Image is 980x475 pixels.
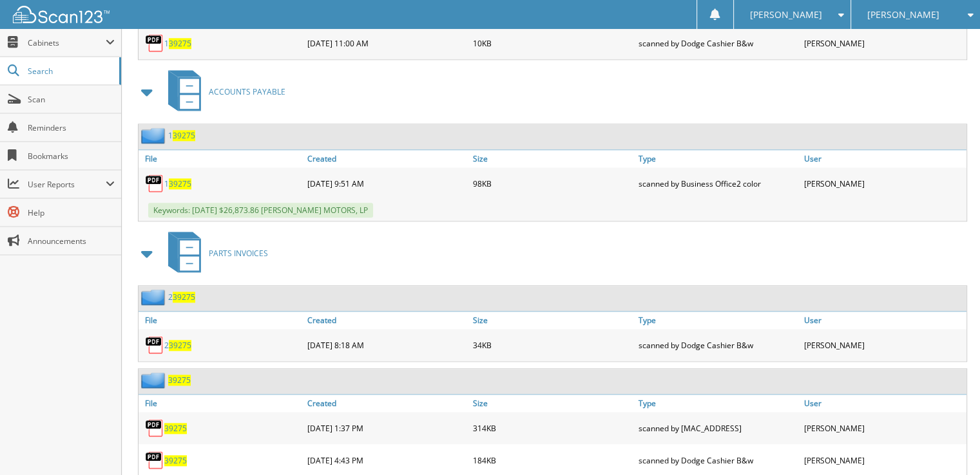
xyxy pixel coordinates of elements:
div: [DATE] 8:18 AM [304,332,470,358]
img: PDF.png [145,418,164,438]
a: Size [470,312,635,329]
div: [PERSON_NAME] [801,447,966,473]
span: ACCOUNTS PAYABLE [209,86,285,97]
a: User [801,150,966,167]
div: 98KB [470,171,635,196]
span: User Reports [28,179,106,190]
span: Bookmarks [28,151,115,162]
a: User [801,395,966,412]
div: [PERSON_NAME] [801,415,966,441]
a: Created [304,395,470,412]
span: Keywords: [DATE] $26,873.86 [PERSON_NAME] MOTORS, LP [148,203,373,218]
div: scanned by Dodge Cashier B&w [635,30,801,56]
a: Created [304,312,470,329]
a: Size [470,150,635,167]
span: 39275 [173,130,195,141]
a: 139275 [168,130,195,141]
img: folder2.png [141,127,168,144]
a: 39275 [164,423,187,434]
span: 39275 [169,340,191,351]
a: File [139,395,304,412]
a: 39275 [164,455,187,466]
span: Announcements [28,236,115,247]
span: [PERSON_NAME] [867,11,939,19]
a: ACCOUNTS PAYABLE [160,66,285,117]
div: [DATE] 9:51 AM [304,171,470,196]
iframe: Chat Widget [916,413,980,475]
img: PDF.png [145,33,164,53]
div: [PERSON_NAME] [801,30,966,56]
span: Scan [28,94,115,105]
div: [DATE] 11:00 AM [304,30,470,56]
a: Type [635,150,801,167]
a: File [139,150,304,167]
span: Help [28,207,115,218]
span: Search [28,66,113,77]
a: PARTS INVOICES [160,228,268,279]
a: Type [635,395,801,412]
span: Reminders [28,122,115,133]
a: File [139,312,304,329]
a: Size [470,395,635,412]
div: [DATE] 4:43 PM [304,447,470,473]
a: Type [635,312,801,329]
div: scanned by Business Office2 color [635,171,801,196]
div: 34KB [470,332,635,358]
a: 139275 [164,178,191,189]
div: scanned by Dodge Cashier B&w [635,447,801,473]
img: folder2.png [141,289,168,305]
a: Created [304,150,470,167]
span: 39275 [169,178,191,189]
a: User [801,312,966,329]
div: 184KB [470,447,635,473]
div: scanned by [MAC_ADDRESS] [635,415,801,441]
div: 314KB [470,415,635,441]
img: PDF.png [145,174,164,193]
div: scanned by Dodge Cashier B&w [635,332,801,358]
span: 39275 [169,38,191,49]
a: 139275 [164,38,191,49]
span: PARTS INVOICES [209,248,268,259]
div: [PERSON_NAME] [801,171,966,196]
a: 39275 [168,375,191,386]
a: 239275 [168,292,195,303]
img: folder2.png [141,372,168,388]
img: scan123-logo-white.svg [13,6,110,23]
div: 10KB [470,30,635,56]
div: [PERSON_NAME] [801,332,966,358]
img: PDF.png [145,335,164,355]
span: 39275 [173,292,195,303]
span: [PERSON_NAME] [750,11,822,19]
img: PDF.png [145,451,164,470]
span: Cabinets [28,37,106,48]
a: 239275 [164,340,191,351]
div: [DATE] 1:37 PM [304,415,470,441]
